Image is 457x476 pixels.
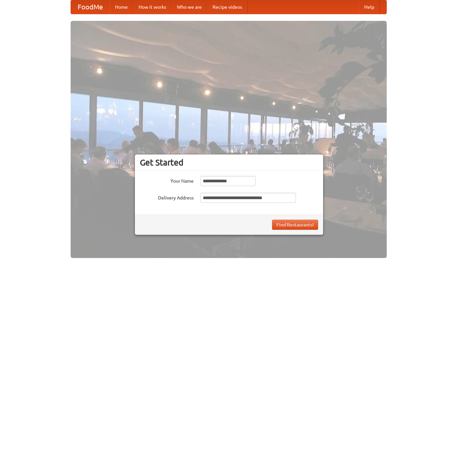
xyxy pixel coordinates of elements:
h3: Get Started [140,157,318,168]
a: Home [110,0,133,14]
label: Delivery Address [140,193,194,201]
a: Recipe videos [207,0,247,14]
a: How it works [133,0,172,14]
a: Help [359,0,380,14]
a: FoodMe [71,0,110,14]
label: Your Name [140,176,194,184]
a: Who we are [172,0,207,14]
button: Find Restaurants! [272,220,318,230]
